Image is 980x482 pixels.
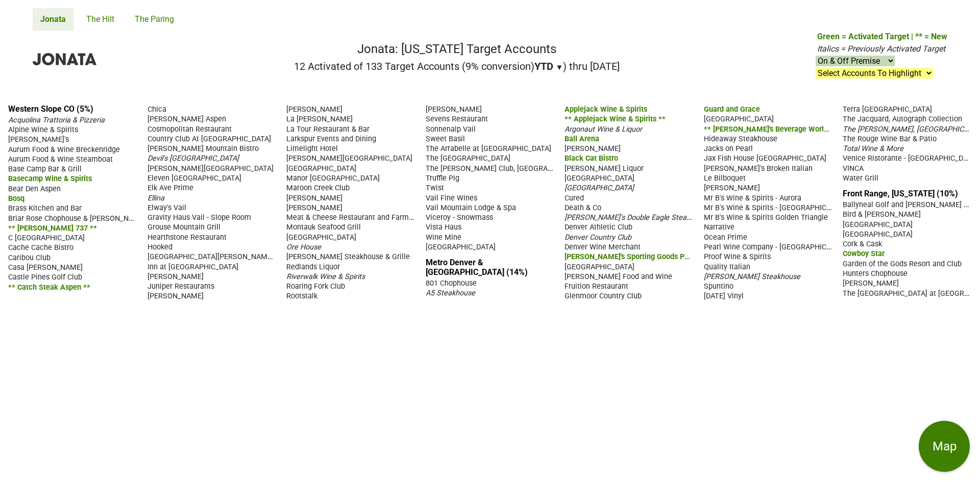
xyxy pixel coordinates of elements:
span: Glenmoor Country Club [565,292,642,300]
span: Fruition Restaurant [565,282,628,291]
span: Wine Mine [426,233,461,242]
span: [PERSON_NAME] Food and Wine [565,272,672,281]
span: Base Camp Bar & Grill [8,165,82,173]
span: Inn at [GEOGRAPHIC_DATA] [148,263,238,271]
span: ** [PERSON_NAME]'s Beverage World ** [704,124,837,134]
span: Death & Co [565,204,601,212]
span: Cowboy Star [843,249,885,258]
span: Mr B's Wine & Spirits - [GEOGRAPHIC_DATA] [704,202,849,212]
span: Manor [GEOGRAPHIC_DATA] [286,174,380,183]
a: Jonata [33,8,73,31]
span: Water Grill [843,174,878,183]
span: Ballyneal Golf and [PERSON_NAME] Club [843,199,978,209]
span: Sweet Basil [426,135,465,143]
span: Proof Wine & Spirits [704,252,771,261]
span: Riverwalk Wine & Spirits [286,272,365,281]
span: Larkspur Events and Dining [286,135,376,143]
span: Rootstalk [286,292,317,300]
span: Grouse Mountain Grill [148,223,220,232]
span: The Arrabelle at [GEOGRAPHIC_DATA] [426,144,551,153]
span: Meat & Cheese Restaurant and Farm Shop [286,212,428,222]
span: Caribou Club [8,253,51,262]
a: Western Slope CO (5%) [8,104,93,114]
span: Green = Activated Target | ** = New [817,32,947,41]
span: Pearl Wine Company - [GEOGRAPHIC_DATA] [704,242,849,251]
span: [PERSON_NAME]'s Double Eagle Steakhouse [565,212,710,222]
span: [PERSON_NAME] [286,105,342,114]
span: [GEOGRAPHIC_DATA][PERSON_NAME], Auberge Resorts Collection [148,251,367,261]
span: Cured [565,194,584,202]
span: Alpine Wine & Spirits [8,125,78,134]
span: ** Applejack Wine & Spirits ** [565,115,666,123]
span: Brass Kitchen and Bar [8,204,82,213]
span: [DATE] Vinyl [704,292,744,300]
span: Le Bilboquet [704,174,746,183]
span: [PERSON_NAME] [286,204,342,212]
span: Twist [426,184,444,192]
span: Castle Pines Golf Club [8,273,82,282]
span: Truffle Pig [426,174,459,183]
span: Denver Athletic Club [565,223,632,232]
a: The Paring [127,8,182,31]
span: Argonaut Wine & Liquor [565,125,642,134]
span: Cache Cache Bistro [8,243,73,252]
span: Aurum Food & Wine Steamboat [8,155,113,164]
span: [GEOGRAPHIC_DATA] [843,220,913,229]
span: Italics = Previously Activated Target [817,44,945,54]
span: [GEOGRAPHIC_DATA] [286,233,356,242]
span: [GEOGRAPHIC_DATA] [843,230,913,239]
span: Briar Rose Chophouse & [PERSON_NAME] [8,213,146,223]
span: [PERSON_NAME] [704,184,760,192]
span: Redlands Liquor [286,263,340,271]
span: Cosmopolitan Restaurant [148,125,232,134]
span: [PERSON_NAME]'s [8,135,69,144]
span: La Tour Restaurant & Bar [286,125,370,134]
span: [PERSON_NAME] Steakhouse [704,272,800,281]
span: VINCA [843,164,864,173]
span: [PERSON_NAME]'s Broken Italian [704,164,813,173]
span: Viceroy - Snowmass [426,213,493,222]
a: Front Range, [US_STATE] (10%) [843,189,958,198]
span: [PERSON_NAME] [148,292,204,300]
a: The Hilt [79,8,122,31]
span: [PERSON_NAME] Mountain Bistro [148,144,259,153]
span: Vail Fine Wines [426,194,477,202]
span: Guard and Grace [704,105,760,114]
span: Mr B's Wine & Spirits Golden Triangle [704,213,828,222]
span: [PERSON_NAME]'s Sporting Goods Park [565,251,695,261]
span: Basecamp Wine & Spirits [8,174,92,183]
span: Limelight Hotel [286,144,338,153]
span: The Rouge Wine Bar & Patio [843,135,937,143]
span: [PERSON_NAME] [843,279,899,288]
span: Bosq [8,194,24,203]
h2: 12 Activated of 133 Target Accounts (9% conversion) ) thru [DATE] [294,60,620,72]
span: La [PERSON_NAME] [286,115,353,123]
span: A5 Steakhouse [426,289,475,297]
span: Sonnenalp Vail [426,125,476,134]
span: Hideaway Steakhouse [704,135,777,143]
span: Total Wine & More [843,144,903,153]
span: The [PERSON_NAME] Club, [GEOGRAPHIC_DATA] [426,163,587,173]
span: Roaring Fork Club [286,282,345,291]
span: Ellina [148,194,164,202]
img: Jonata [33,53,96,65]
span: Maroon Creek Club [286,184,350,192]
span: Chica [148,105,166,114]
span: ** [PERSON_NAME] 737 ** [8,224,97,233]
span: Denver Country Club [565,233,631,242]
span: Eleven [GEOGRAPHIC_DATA] [148,174,241,183]
span: Garden of the Gods Resort and Club [843,260,962,268]
span: Hooked [148,243,173,251]
span: Ore House [286,243,321,251]
span: Juniper Restaurants [148,282,214,291]
a: Metro Denver & [GEOGRAPHIC_DATA] (14%) [426,258,528,277]
span: Vista Haus [426,223,461,232]
h1: Jonata: [US_STATE] Target Accounts [294,42,620,57]
span: Mr B's Wine & Spirits - Aurora [704,194,801,202]
span: Terra [GEOGRAPHIC_DATA] [843,105,932,114]
span: 801 Chophouse [426,279,477,288]
span: ** Catch Steak Aspen ** [8,283,90,292]
span: [PERSON_NAME] [148,272,204,281]
span: Montauk Seafood Grill [286,223,361,232]
span: Hearthstone Restaurant [148,233,227,242]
